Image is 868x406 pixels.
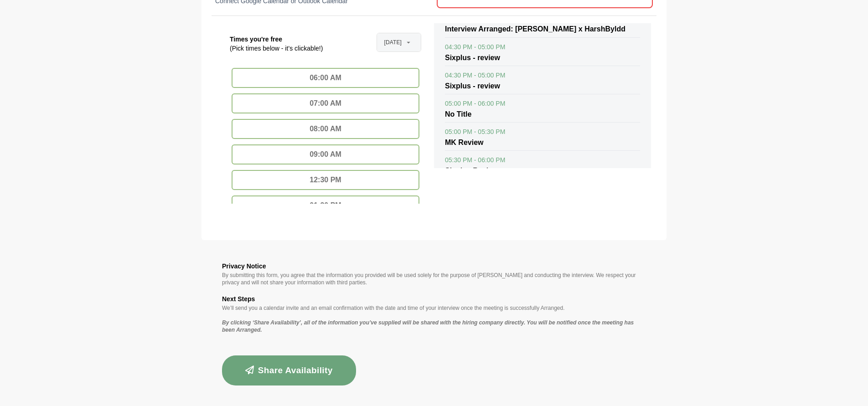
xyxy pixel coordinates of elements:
[445,43,505,51] span: 04:30 PM - 05:00 PM
[232,195,419,216] div: 01:30 PM
[445,25,625,33] span: Interview Arranged: [PERSON_NAME] x HarshByldd
[445,139,483,146] span: MK Review
[230,35,323,44] p: Times you're free
[445,72,505,79] span: 04:30 PM - 05:00 PM
[222,304,646,312] p: We’ll send you a calendar invite and an email confirmation with the date and time of your intervi...
[232,119,419,139] div: 08:00 AM
[232,144,419,164] div: 09:00 AM
[445,110,471,118] span: No Title
[232,170,419,190] div: 12:30 PM
[232,68,419,88] div: 06:00 AM
[222,261,646,272] h3: Privacy Notice
[445,82,500,90] span: Sixplus - review
[445,156,505,164] span: 05:30 PM - 06:00 PM
[445,100,505,107] span: 05:00 PM - 06:00 PM
[222,355,356,385] button: Share Availability
[232,93,419,113] div: 07:00 AM
[230,44,323,53] p: (Pick times below - it’s clickable!)
[384,33,402,51] span: [DATE]
[222,319,646,334] p: By clicking ‘Share Availability’, all of the information you’ve supplied will be shared with the ...
[222,293,646,304] h3: Next Steps
[222,272,646,286] p: By submitting this form, you agree that the information you provided will be used solely for the ...
[445,167,498,175] span: Sixplus Review
[445,128,505,135] span: 05:00 PM - 05:30 PM
[445,54,500,62] span: Sixplus - review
